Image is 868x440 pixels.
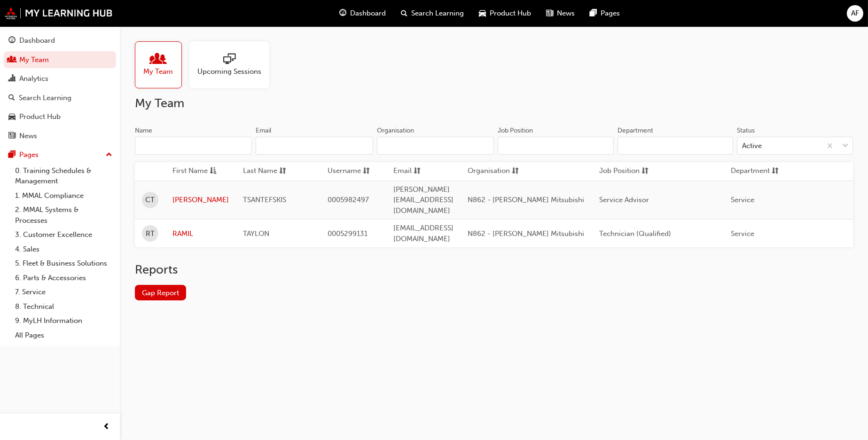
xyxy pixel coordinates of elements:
span: Service [731,196,754,204]
button: AF [847,5,863,22]
button: Pages [4,146,116,164]
a: 2. MMAL Systems & Processes [11,203,116,228]
a: 4. Sales [11,242,116,257]
span: Upcoming Sessions [197,66,261,77]
a: mmal [5,7,113,19]
span: CT [146,195,155,205]
a: news-iconNews [539,4,583,23]
div: Analytics [19,73,48,84]
a: guage-iconDashboard [332,4,394,23]
span: Last Name [243,165,277,177]
span: asc-icon [210,165,217,177]
a: Upcoming Sessions [189,41,277,88]
span: Username [328,165,361,177]
input: Email [256,137,373,155]
span: news-icon [547,8,554,19]
span: RT [146,228,155,239]
a: 7. Service [11,285,116,299]
span: Department [731,165,770,177]
span: search-icon [401,8,408,19]
a: 5. Fleet & Business Solutions [11,256,116,271]
span: News [557,8,575,19]
span: prev-icon [103,421,110,433]
a: pages-iconPages [583,4,628,23]
div: News [19,131,37,141]
a: car-iconProduct Hub [472,4,539,23]
button: Emailsorting-icon [393,165,445,177]
a: 9. MyLH Information [11,314,116,328]
span: 0005299131 [328,229,368,238]
a: Search Learning [4,89,116,107]
a: Product Hub [4,108,116,126]
span: guage-icon [340,8,347,19]
a: My Team [4,51,116,69]
input: Job Position [498,137,614,155]
span: Job Position [599,165,640,177]
span: down-icon [842,140,849,152]
input: Department [618,137,734,155]
button: First Nameasc-icon [172,165,224,177]
a: search-iconSearch Learning [394,4,472,23]
span: Service Advisor [599,196,649,204]
div: Dashboard [19,35,55,46]
button: Job Positionsorting-icon [599,165,651,177]
div: Job Position [498,126,533,135]
a: 8. Technical [11,299,116,314]
div: Active [742,141,762,151]
span: sorting-icon [772,165,779,177]
a: 0. Training Schedules & Management [11,164,116,189]
span: sorting-icon [414,165,421,177]
a: All Pages [11,328,116,343]
span: [EMAIL_ADDRESS][DOMAIN_NAME] [393,224,454,243]
span: people-icon [152,53,164,66]
span: news-icon [8,132,16,141]
div: Pages [19,149,39,160]
a: Gap Report [135,285,186,300]
span: Pages [601,8,620,19]
input: Organisation [377,137,494,155]
a: Analytics [4,70,116,87]
span: sessionType_ONLINE_URL-icon [223,53,235,66]
span: sorting-icon [512,165,519,177]
span: pages-icon [590,8,597,19]
span: pages-icon [8,151,16,159]
a: News [4,127,116,145]
span: Dashboard [351,8,386,19]
span: Organisation [468,165,510,177]
button: Departmentsorting-icon [731,165,782,177]
div: Status [737,126,755,135]
span: My Team [144,66,173,77]
span: sorting-icon [363,165,370,177]
span: N862 - [PERSON_NAME] Mitsubishi [468,229,584,238]
span: AF [851,8,859,19]
h2: My Team [135,96,853,111]
span: Search Learning [412,8,464,19]
div: Search Learning [19,93,71,103]
span: N862 - [PERSON_NAME] Mitsubishi [468,196,584,204]
button: DashboardMy TeamAnalyticsSearch LearningProduct HubNews [4,30,116,146]
span: TAYLON [243,229,269,238]
a: 1. MMAL Compliance [11,189,116,203]
span: Technician (Qualified) [599,229,671,238]
div: Email [256,126,272,135]
button: Usernamesorting-icon [328,165,379,177]
span: guage-icon [8,37,16,45]
div: Department [618,126,653,135]
span: Service [731,229,754,238]
span: up-icon [106,149,112,161]
span: sorting-icon [279,165,286,177]
a: 6. Parts & Accessories [11,271,116,285]
a: 3. Customer Excellence [11,228,116,242]
span: car-icon [8,113,16,121]
span: 0005982497 [328,196,369,204]
span: car-icon [479,8,486,19]
input: Name [135,137,252,155]
span: sorting-icon [641,165,649,177]
span: search-icon [8,94,15,102]
h2: Reports [135,262,853,277]
button: Last Namesorting-icon [243,165,295,177]
span: people-icon [8,56,16,64]
span: First Name [172,165,208,177]
button: Organisationsorting-icon [468,165,519,177]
